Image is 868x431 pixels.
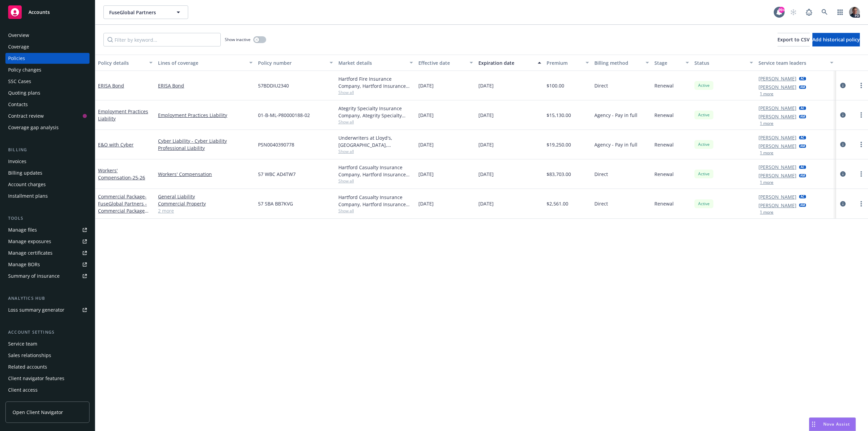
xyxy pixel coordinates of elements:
[547,200,568,207] span: $2,561.00
[758,134,796,141] a: [PERSON_NAME]
[849,7,860,18] img: photo
[697,82,711,89] span: Active
[697,171,711,177] span: Active
[5,179,90,190] a: Account charges
[158,200,253,207] a: Commercial Property
[338,208,413,214] span: Show all
[8,361,47,372] div: Related accounts
[812,33,860,46] button: Add historical policy
[778,7,785,13] div: 99+
[547,141,571,148] span: $19,250.00
[652,55,692,71] button: Stage
[478,141,494,148] span: [DATE]
[5,191,90,201] a: Installment plans
[5,271,90,281] a: Summary of insurance
[5,329,90,336] div: Account settings
[654,141,674,148] span: Renewal
[8,271,60,281] div: Summary of insurance
[758,163,796,171] a: [PERSON_NAME]
[8,30,29,41] div: Overview
[5,168,90,178] a: Billing updates
[812,36,860,43] span: Add historical policy
[418,171,434,178] span: [DATE]
[8,156,26,167] div: Invoices
[823,421,850,427] span: Nova Assist
[758,172,796,179] a: [PERSON_NAME]
[478,200,494,207] span: [DATE]
[654,171,674,178] span: Renewal
[338,178,413,184] span: Show all
[5,99,90,110] a: Contacts
[416,55,476,71] button: Effective date
[758,193,796,200] a: [PERSON_NAME]
[5,64,90,75] a: Policy changes
[760,210,773,214] button: 1 more
[98,59,145,66] div: Policy details
[694,59,746,66] div: Status
[418,112,434,119] span: [DATE]
[5,215,90,222] div: Tools
[5,295,90,302] div: Analytics hub
[5,122,90,133] a: Coverage gap analysis
[654,59,682,66] div: Stage
[103,5,188,19] button: FuseGlobal Partners
[692,55,756,71] button: Status
[258,59,325,66] div: Policy number
[258,82,289,89] span: 57BDDIU2340
[338,75,413,90] div: Hartford Fire Insurance Company, Hartford Insurance Group
[787,5,800,19] a: Start snowing
[158,82,253,89] a: ERISA Bond
[777,33,810,46] button: Export to CSV
[98,167,145,181] a: Workers' Compensation
[478,82,494,89] span: [DATE]
[476,55,544,71] button: Expiration date
[338,59,406,66] div: Market details
[8,76,31,87] div: SSC Cases
[809,417,856,431] button: Nova Assist
[756,55,836,71] button: Service team leaders
[8,338,37,349] div: Service team
[5,361,90,372] a: Related accounts
[8,111,44,121] div: Contract review
[5,350,90,361] a: Sales relationships
[5,76,90,87] a: SSC Cases
[155,55,255,71] button: Lines of coverage
[8,248,53,258] div: Manage certificates
[777,36,810,43] span: Export to CSV
[418,200,434,207] span: [DATE]
[258,141,294,148] span: PSN0040390778
[5,248,90,258] a: Manage certificates
[839,200,847,208] a: circleInformation
[760,121,773,125] button: 1 more
[758,202,796,209] a: [PERSON_NAME]
[8,350,51,361] div: Sales relationships
[818,5,831,19] a: Search
[8,224,37,235] div: Manage files
[758,75,796,82] a: [PERSON_NAME]
[5,156,90,167] a: Invoices
[5,146,90,153] div: Billing
[258,200,293,207] span: 57 SBA BB7KVG
[5,259,90,270] a: Manage BORs
[8,259,40,270] div: Manage BORs
[8,373,64,384] div: Client navigator features
[594,59,642,66] div: Billing method
[547,112,571,119] span: $15,130.00
[13,409,63,416] span: Open Client Navigator
[158,59,245,66] div: Lines of coverage
[418,59,466,66] div: Effective date
[654,112,674,119] span: Renewal
[158,207,253,214] a: 2 more
[158,193,253,200] a: General Liability
[654,82,674,89] span: Renewal
[758,59,826,66] div: Service team leaders
[594,112,637,119] span: Agency - Pay in full
[103,33,221,46] input: Filter by keyword...
[758,113,796,120] a: [PERSON_NAME]
[8,87,40,98] div: Quoting plans
[857,81,865,90] a: more
[547,59,582,66] div: Premium
[760,151,773,155] button: 1 more
[338,119,413,125] span: Show all
[5,385,90,395] a: Client access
